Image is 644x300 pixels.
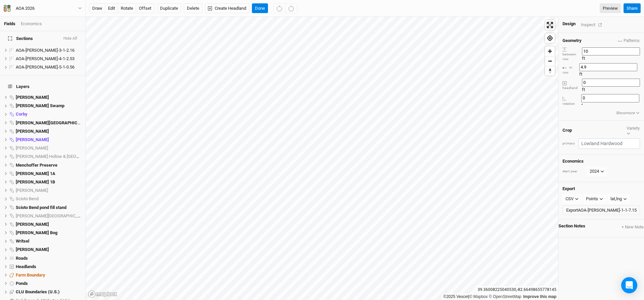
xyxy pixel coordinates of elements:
span: ° [581,103,583,108]
a: ©2025 Vexcel [443,294,468,299]
div: Points [586,196,598,202]
div: Wylie Ridge [16,247,82,252]
span: Zoom out [545,56,555,66]
div: AOA-Wylie Ridge-3-1-2.16 [16,48,82,53]
span: Roads [16,256,28,261]
span: [PERSON_NAME][GEOGRAPHIC_DATA] [16,120,92,125]
div: Scioto Bend [16,196,82,202]
span: Menchoffer Preserve [16,163,57,168]
h4: Economics [562,159,640,164]
button: lat,lng [607,194,630,204]
div: AOA-Wylie Ridge-5-1-0.56 [16,65,82,70]
div: AOA-Wylie Ridge-4-1-2.53 [16,56,82,61]
button: Zoom in [545,46,555,56]
div: Scott Creek Falls [16,213,82,219]
span: [PERSON_NAME] Hollow & [GEOGRAPHIC_DATA] [16,154,108,159]
div: Stevens [16,222,82,227]
span: [PERSON_NAME] [16,145,48,151]
button: ExportAOA-[PERSON_NAME]-1-1-7.15 [562,205,640,215]
div: in row [562,65,579,75]
div: Open Intercom Messenger [621,277,637,293]
button: CSV [562,194,582,204]
span: [PERSON_NAME] [16,188,48,193]
button: Showmore [616,110,640,117]
span: Corby [16,112,28,117]
div: CLU Boundaries (U.S.) [16,289,82,295]
span: [PERSON_NAME] [16,129,49,134]
div: Darby Oaks [16,129,82,134]
button: Find my location [545,33,555,43]
button: Variety [626,125,640,136]
span: Farm Boundary [16,272,45,277]
span: Scioto Bend [16,196,39,201]
div: Utzinger Bog [16,230,82,235]
span: ft [582,87,585,92]
div: Farm Boundary [16,272,82,278]
button: Redo (^Z) [285,3,297,13]
div: 39.36008225040530 , -82.66498655778145 [476,286,558,293]
div: Writsel [16,239,82,244]
span: Patterns [618,37,640,44]
span: Section Notes [558,223,585,231]
span: Writsel [16,239,29,244]
span: Ponds [16,281,28,286]
div: rotation [562,96,581,106]
div: AOA 2026 [16,5,35,12]
button: Hide All [63,35,77,42]
span: AOA-[PERSON_NAME]-3-1-2.16 [16,48,74,53]
button: rotate [118,3,136,13]
a: Mapbox [469,294,488,299]
a: OpenStreetMap [489,294,521,299]
button: Share [624,3,641,13]
button: AOA 2026 [3,5,82,12]
h4: Layers [4,80,82,93]
div: Darby Lakes Preserve [16,120,82,126]
span: [PERSON_NAME] [16,247,49,252]
div: Roads [16,256,82,261]
button: Patterns [618,37,640,44]
div: Menchoffer Preserve [16,163,82,168]
button: Create Headland [205,3,249,13]
a: Improve this map [523,294,556,299]
div: Poston 1B [16,179,82,185]
div: Adelphi Moraine [16,95,82,100]
h4: Crop [562,128,572,133]
button: offset [136,3,154,13]
button: Duplicate [157,3,181,13]
span: Headlands [16,264,36,269]
div: Economics [21,21,42,27]
button: Enter fullscreen [545,20,555,30]
div: Ponds [16,281,82,286]
span: [PERSON_NAME] [16,95,49,100]
div: Corby [16,112,82,117]
span: ft [582,56,585,61]
div: Hintz Hollow & Stone Canyon [16,154,82,159]
a: Mapbox logo [88,290,117,298]
button: edit [105,3,118,13]
button: Done [252,3,268,13]
button: Reset bearing to north [545,66,555,76]
div: between row [562,47,582,62]
button: + New Note [621,223,644,231]
div: Scioto Bend pond fill stand [16,205,82,210]
div: Poston 1A [16,171,82,176]
div: start year [562,169,586,174]
span: [PERSON_NAME][GEOGRAPHIC_DATA] [16,213,89,218]
button: Undo (^z) [273,3,285,13]
span: [PERSON_NAME] [16,137,49,142]
div: Riddle [16,188,82,193]
span: CLU Boundaries (U.S.) [16,289,60,294]
input: Lowland Hardwood [578,138,640,149]
button: Points [583,194,606,204]
span: Sections [8,35,33,42]
h4: Export [562,186,640,191]
span: AOA-[PERSON_NAME]-5-1-0.56 [16,65,74,70]
span: ft [579,72,582,77]
div: Cackley Swamp [16,103,82,109]
canvas: Map [86,17,558,300]
a: Preview [600,3,621,13]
